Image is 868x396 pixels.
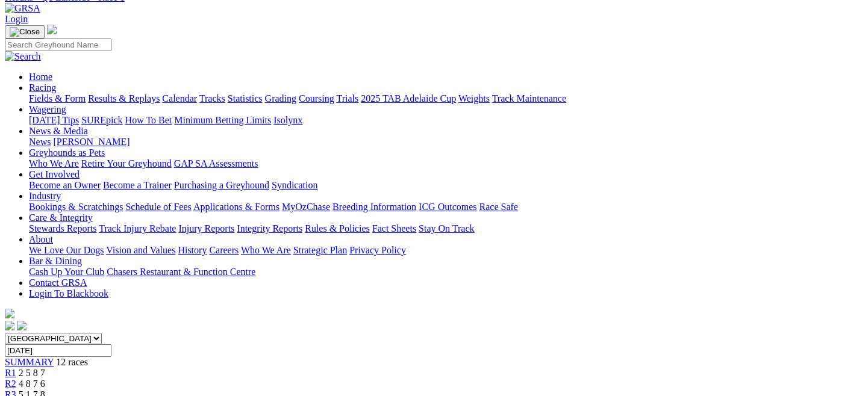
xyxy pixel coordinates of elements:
div: Get Involved [29,180,863,191]
a: History [178,245,207,255]
a: [PERSON_NAME] [53,137,130,147]
a: 2025 TAB Adelaide Cup [361,93,456,104]
a: Greyhounds as Pets [29,147,105,158]
a: Minimum Betting Limits [174,115,271,125]
a: Login To Blackbook [29,288,108,299]
a: R2 [5,379,16,389]
a: How To Bet [125,115,172,125]
a: Careers [209,245,239,255]
a: Chasers Restaurant & Function Centre [107,267,255,277]
a: [DATE] Tips [29,115,79,125]
a: Trials [336,93,358,104]
a: Grading [265,93,296,104]
a: Integrity Reports [237,223,302,234]
a: Purchasing a Greyhound [174,180,269,190]
a: Syndication [272,180,317,190]
span: 12 races [56,357,88,367]
a: Calendar [162,93,197,104]
a: SUREpick [81,115,122,125]
a: Track Maintenance [492,93,566,104]
a: News [29,137,51,147]
img: Close [10,27,40,37]
a: Home [29,72,52,82]
img: facebook.svg [5,321,14,330]
div: About [29,245,863,256]
a: Race Safe [479,202,517,212]
a: Privacy Policy [349,245,406,255]
span: 2 5 8 7 [19,368,45,378]
a: Tracks [199,93,225,104]
a: Care & Integrity [29,212,93,223]
a: Bookings & Scratchings [29,202,123,212]
a: Stay On Track [419,223,474,234]
a: Stewards Reports [29,223,96,234]
img: Search [5,51,41,62]
a: SUMMARY [5,357,54,367]
a: Who We Are [29,158,79,169]
img: twitter.svg [17,321,27,330]
a: Fields & Form [29,93,86,104]
a: Track Injury Rebate [99,223,176,234]
a: Injury Reports [178,223,234,234]
input: Select date [5,344,111,357]
a: Schedule of Fees [125,202,191,212]
a: Statistics [228,93,263,104]
div: Bar & Dining [29,267,863,277]
img: logo-grsa-white.png [47,25,57,34]
a: MyOzChase [282,202,330,212]
a: Fact Sheets [372,223,416,234]
div: Industry [29,202,863,212]
div: News & Media [29,137,863,147]
a: Login [5,14,28,24]
a: R1 [5,368,16,378]
a: We Love Our Dogs [29,245,104,255]
a: Industry [29,191,61,201]
a: Contact GRSA [29,277,87,288]
input: Search [5,39,111,51]
a: Who We Are [241,245,291,255]
a: Applications & Forms [193,202,279,212]
a: Weights [458,93,490,104]
a: Vision and Values [106,245,175,255]
div: Wagering [29,115,863,126]
a: Bar & Dining [29,256,82,266]
a: GAP SA Assessments [174,158,258,169]
a: Breeding Information [333,202,416,212]
a: Racing [29,82,56,93]
a: About [29,234,53,244]
a: Become a Trainer [103,180,172,190]
a: ICG Outcomes [419,202,476,212]
img: GRSA [5,3,40,14]
div: Care & Integrity [29,223,863,234]
a: News & Media [29,126,88,136]
a: Strategic Plan [293,245,347,255]
a: Get Involved [29,169,80,179]
div: Greyhounds as Pets [29,158,863,169]
button: Toggle navigation [5,25,45,39]
a: Wagering [29,104,66,114]
a: Become an Owner [29,180,101,190]
img: logo-grsa-white.png [5,309,14,318]
div: Racing [29,93,863,104]
a: Rules & Policies [305,223,370,234]
a: Isolynx [273,115,302,125]
a: Retire Your Greyhound [81,158,172,169]
a: Results & Replays [88,93,160,104]
a: Coursing [299,93,334,104]
a: Cash Up Your Club [29,267,104,277]
span: 4 8 7 6 [19,379,45,389]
